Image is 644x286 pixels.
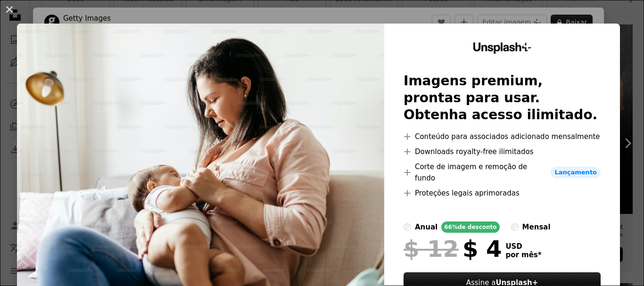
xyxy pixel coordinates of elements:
[404,237,502,261] div: $ 4
[505,242,541,251] span: USD
[551,167,601,178] span: Lançamento
[404,73,601,123] h2: Imagens premium, prontas para usar. Obtenha acesso ilimitado.
[404,146,601,157] li: Downloads royalty-free ilimitados
[511,223,519,231] input: mensal
[404,188,601,199] li: Proteções legais aprimoradas
[404,161,601,184] li: Corte de imagem e remoção de fundo
[404,223,411,231] input: anual66%de desconto
[441,221,499,233] div: 66% de desconto
[404,237,459,261] span: $ 12
[522,221,551,233] div: mensal
[505,251,541,259] span: por mês *
[415,221,438,233] div: anual
[404,131,601,142] li: Conteúdo para associados adicionado mensalmente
